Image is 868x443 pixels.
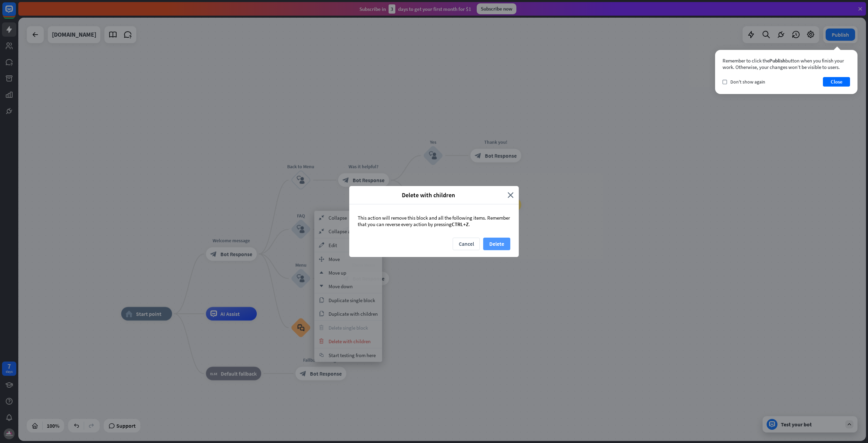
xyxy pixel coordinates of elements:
[735,201,868,443] iframe: LiveChat chat widget
[453,238,480,250] button: Cancel
[730,79,765,85] span: Don't show again
[349,204,519,238] div: This action will remove this block and all the following items. Remember that you can reverse eve...
[769,57,785,64] span: Publish
[483,238,510,250] button: Delete
[723,57,850,70] div: Remember to click the button when you finish your work. Otherwise, your changes won’t be visible ...
[508,191,514,199] i: close
[823,77,850,87] button: Close
[354,191,502,199] span: Delete with children
[452,221,469,227] span: CTRL+Z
